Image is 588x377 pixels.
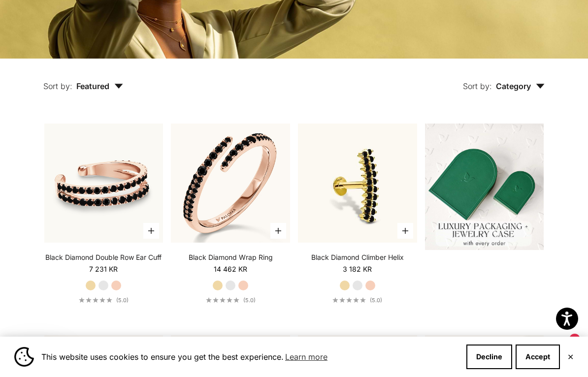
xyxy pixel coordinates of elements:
[284,349,329,364] a: Learn more
[332,297,382,304] a: 5.0 out of 5.0 stars(5.0)
[79,297,129,304] a: 5.0 out of 5.0 stars(5.0)
[496,81,545,91] span: Category
[89,264,118,274] sale-price: 7 231 kr
[43,81,72,91] span: Sort by:
[45,252,162,262] a: Black Diamond Double Row Ear Cuff
[466,345,512,369] button: Decline
[116,297,129,304] span: (5.0)
[79,297,112,303] div: 5.0 out of 5.0 stars
[44,124,163,243] img: #RoseGold
[298,124,417,243] img: #YellowGold
[243,297,256,304] span: (5.0)
[14,347,34,367] img: Cookie banner
[311,252,404,262] a: Black Diamond Climber Helix
[343,264,372,274] sale-price: 3 182 kr
[21,59,146,100] button: Sort by: Featured
[214,264,247,274] sale-price: 14 462 kr
[41,349,458,364] span: This website uses cookies to ensure you get the best experience.
[516,345,560,369] button: Accept
[440,59,567,100] button: Sort by: Category
[76,81,123,91] span: Featured
[332,297,366,303] div: 5.0 out of 5.0 stars
[189,252,273,262] a: Black Diamond Wrap Ring
[463,81,492,91] span: Sort by:
[567,354,574,360] button: Close
[425,124,544,250] img: 1_efe35f54-c1b6-4cae-852f-b2bb124dc37f.png
[206,297,256,304] a: 5.0 out of 5.0 stars(5.0)
[370,297,382,304] span: (5.0)
[171,124,290,243] img: #RoseGold
[206,297,239,303] div: 5.0 out of 5.0 stars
